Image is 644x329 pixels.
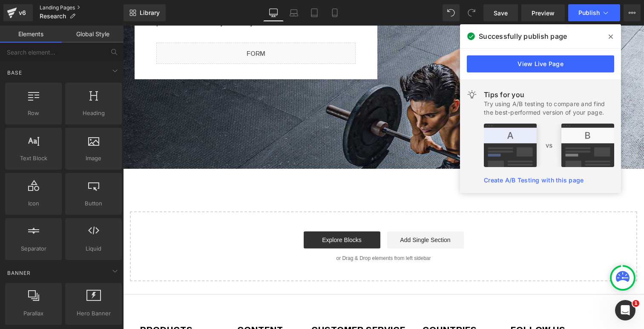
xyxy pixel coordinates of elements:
[484,89,614,100] div: Tips for you
[479,31,567,41] span: Successfully publish page
[8,309,59,318] span: Parallax
[3,4,33,21] a: v6
[68,199,119,208] span: Button
[17,300,97,308] p: Products
[188,300,282,308] p: Customer Service
[124,4,166,21] a: New Library
[304,4,325,21] a: Tablet
[6,69,23,77] span: Base
[68,309,119,318] span: Hero Banner
[20,230,500,236] p: or Drag & Drop elements from left sidebar
[62,26,124,43] a: Global Style
[114,300,171,308] p: Content
[68,109,119,118] span: Heading
[68,244,119,253] span: Liquid
[140,9,160,17] span: Library
[8,154,59,163] span: Text Block
[484,100,614,117] div: Try using A/B testing to compare and find the best-performed version of your page.
[632,300,639,307] span: 1
[484,176,584,184] a: Create A/B Testing with this page
[443,4,460,21] button: Undo
[624,4,641,21] button: More
[6,269,32,277] span: Banner
[8,244,59,253] span: Separator
[388,300,504,308] p: Follow us
[17,7,28,18] div: v6
[467,55,614,72] a: View Live Page
[299,300,371,308] p: Countries
[578,9,600,16] span: Publish
[532,9,555,17] span: Preview
[8,109,59,118] span: Row
[484,124,614,167] img: tip.png
[463,4,480,21] button: Redo
[8,199,59,208] span: Icon
[284,4,304,21] a: Laptop
[494,9,508,17] span: Save
[264,206,341,223] a: Add Single Section
[467,89,477,100] img: light.svg
[568,4,620,21] button: Publish
[325,4,345,21] a: Mobile
[181,206,257,223] a: Explore Blocks
[40,13,66,20] span: Research
[263,4,284,21] a: Desktop
[615,300,635,320] iframe: Intercom live chat
[68,154,119,163] span: Image
[521,4,565,21] a: Preview
[40,4,124,11] a: Landing Pages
